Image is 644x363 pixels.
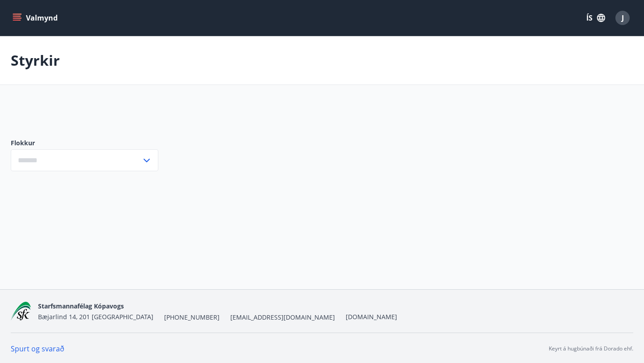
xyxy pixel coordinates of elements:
img: x5MjQkxwhnYn6YREZUTEa9Q4KsBUeQdWGts9Dj4O.png [11,302,31,321]
a: Spurt og svarað [11,344,64,354]
a: [DOMAIN_NAME] [346,312,397,321]
button: J [612,7,633,29]
span: Starfsmannafélag Kópavogs [38,302,124,310]
span: J [622,13,624,23]
button: menu [11,10,61,26]
span: Bæjarlind 14, 201 [GEOGRAPHIC_DATA] [38,312,153,321]
span: [EMAIL_ADDRESS][DOMAIN_NAME] [230,313,335,322]
p: Styrkir [11,51,60,70]
p: Keyrt á hugbúnaði frá Dorado ehf. [549,345,633,353]
span: [PHONE_NUMBER] [164,313,220,322]
button: ÍS [581,10,610,26]
label: Flokkur [11,139,158,148]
